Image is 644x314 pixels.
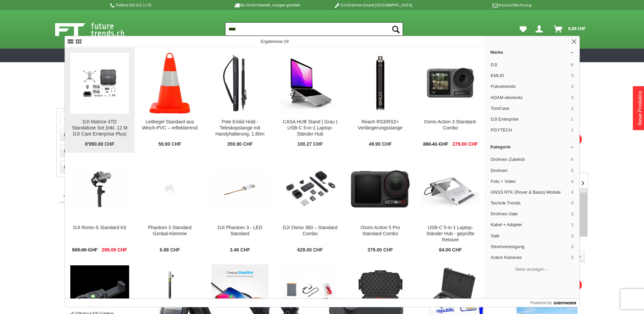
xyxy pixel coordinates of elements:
img: DJI Matrice 4TD Standalone Set (inkl. 12 M DJI Care Enterprise Plus) [70,62,129,104]
span: 379.00 CHF [367,247,393,253]
span: 8'990.00 CHF [85,141,114,147]
a: Powered by [530,299,579,307]
a: Leitkegel Standard aus Weich-PVC – reflektierend Leitkegel Standard aus Weich-PVC – reflektierend... [135,47,205,153]
a: Kategorie [485,142,579,152]
h1: DJI Matrice 3D - Serie Zubehör [56,78,588,95]
span: 380.41 CHF [423,141,448,147]
p: Bis 16 Uhr bestellt, morgen geliefert. [215,1,320,9]
span: 500.00 CHF [72,247,97,253]
a: DJI Enterprise Drohnen Zubehör [63,202,131,219]
div: DJI Phantom 3 - LED Standard [211,225,270,237]
span: Ergebnisse: [261,39,289,44]
span: 6 [571,156,573,163]
div: Reach RS3/RS2+ Verlängerungsstange [351,119,410,131]
span: Drohnen [491,168,569,174]
a: Reach RS3/RS2+ Verlängerungsstange Reach RS3/RS2+ Verlängerungsstange 49.90 CHF [345,47,415,153]
span: 299.00 CHF [102,247,127,253]
div: USB-C 5-in-1 Laptop-Ständer Hub - geprüfte Retoure [421,225,480,243]
div: Osmo Action 5 Pro Standard Combo [351,225,410,237]
a: Neue Produkte [636,91,643,125]
a: USB-C 5-in-1 Laptop-Ständer Hub - geprüfte Retoure USB-C 5-in-1 Laptop-Ständer Hub - geprüfte Ret... [415,153,485,259]
span: Action Kameras [491,255,569,261]
span: 359.90 CHF [227,141,253,147]
img: Shop Futuretrends - zur Startseite wechseln [55,21,139,38]
img: DJI Phantom 3 - LED Standard [211,169,270,209]
a: Phantom 3 Standard Gimbal-Klemme Phantom 3 Standard Gimbal-Klemme 6.88 CHF [135,153,205,259]
span: 4 [571,189,573,195]
a: DJI Osmo 360 – Standard Combo DJI Osmo 360 – Standard Combo 629.00 CHF [275,153,345,259]
a: DJI Matrice 4TD Standalone Set (inkl. 12 M DJI Care Enterprise Plus) DJI Matrice 4TD Standalone S... [65,47,135,153]
img: Osmo Action 5 Pro Standard Combo [351,170,410,208]
span: 6.88 CHF [160,247,180,253]
span: 1 [571,127,573,133]
span: 0,00 CHF [568,23,586,34]
p: Kauf auf Rechnung [426,1,531,9]
span: Stromversorgung [491,244,569,250]
img: DJI Ronin-S Standard Kit [70,169,129,209]
a: DJI Ronin-S Standard Kit DJI Ronin-S Standard Kit 500.00 CHF 299.00 CHF [65,153,135,259]
span: 4 [571,178,573,185]
span: 100.27 CHF [297,141,323,147]
span: Kabel + Adapter [491,222,569,228]
span: 6 [571,62,573,68]
span: Technik-Trends [491,200,569,206]
p: Hotline 032 511 11 03 [109,1,215,9]
span: Drohnen Zubehör [491,156,569,163]
img: USB-C 5-in-1 Laptop-Ständer Hub - geprüfte Retoure [421,160,480,219]
span: EMLID [491,73,569,79]
span: GNSS RTK (Rover & Basis) Module [491,189,569,195]
a: DJI Phantom 3 - LED Standard DJI Phantom 3 - LED Standard 3.46 CHF [205,153,275,259]
span: 18 [284,39,289,44]
span: 279.00 CHF [452,141,478,147]
span: Futuretrends [491,83,569,90]
span: 3 [571,244,573,250]
a: Drohnen Zubehör [60,189,131,202]
div: Osmo Action 3 Standard-Combo [421,119,480,131]
span: 2 [571,95,573,101]
span: TomCase [491,105,569,112]
span: 1 [571,116,573,122]
span: Sale [491,233,569,239]
label: Sofort lieferbar [61,112,130,124]
span: 84.00 CHF [439,247,462,253]
a: Pole Emlid Hold - Teleskopstange mit Handyhalterung, 1.80m Pole Emlid Hold - Teleskopstange mit H... [205,47,275,153]
div: DJI Ronin-S Standard Kit [70,225,129,231]
input: Produkt, Marke, Kategorie, EAN, Artikelnummer… [225,22,403,36]
a: Dein Konto [533,22,548,36]
div: DJI Matrice 4TD Standalone Set (inkl. 12 M DJI Care Enterprise Plus) [70,119,129,137]
span: 5 [571,168,573,174]
img: Osmo Action 3 Standard-Combo [421,54,480,113]
div: CASA HUB Stand | Grau | USB-C 5-in-1 Laptop-Ständer Hub [281,119,340,137]
p: DJI Drohnen Dealer [GEOGRAPHIC_DATA] [320,1,426,9]
img: Leitkegel Standard aus Weich-PVC – reflektierend [149,53,190,114]
span: 2 [571,255,573,261]
span: 3 [571,233,573,239]
div: Leitkegel Standard aus Weich-PVC – reflektierend [140,119,199,131]
span: PGYTECH [491,127,569,133]
span: 2 [571,105,573,112]
label: Preis [61,145,130,157]
span: 3.46 CHF [230,247,250,253]
span: ADAM elements [491,95,569,101]
img: Phantom 3 Standard Gimbal-Klemme [140,169,199,209]
span: 3 [571,211,573,217]
div: Pole Emlid Hold - Teleskopstange mit Handyhalterung, 1.80m [211,119,270,137]
a: Marke [485,47,579,57]
span: Foto + Video [491,178,569,185]
img: DJI Osmo 360 – Standard Combo [281,167,340,211]
span: 49.90 CHF [369,141,392,147]
span: 4 [571,200,573,206]
span: DJI Enterprise [491,116,569,122]
label: Hersteller [61,128,130,141]
div: Phantom 3 Standard Gimbal-Klemme [140,225,199,237]
button: Mehr anzeigen… [488,264,577,275]
a: Osmo Action 3 Standard-Combo Osmo Action 3 Standard-Combo 380.41 CHF 279.00 CHF [415,47,485,153]
img: Reach RS3/RS2+ Verlängerungsstange [351,54,410,113]
span: 59.90 CHF [158,141,181,147]
span: 3 [571,222,573,228]
label: Kompatibel mit [61,161,130,173]
button: Suchen [389,22,403,36]
span: Powered by [530,300,552,306]
span: Drohnen Sale [491,211,569,217]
